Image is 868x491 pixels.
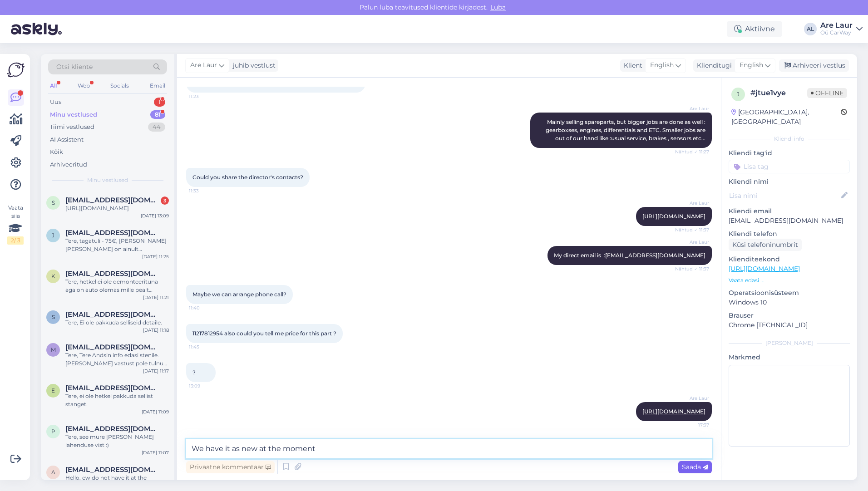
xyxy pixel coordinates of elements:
[729,265,800,273] a: [URL][DOMAIN_NAME]
[729,191,839,201] input: Lisa nimi
[731,108,841,127] div: [GEOGRAPHIC_DATA], [GEOGRAPHIC_DATA]
[65,310,160,319] span: seermann.janar@gmail.com
[51,469,55,476] span: a
[729,177,850,187] p: Kliendi nimi
[48,80,59,92] div: All
[186,461,275,473] div: Privaatne kommentaar
[650,60,674,70] span: English
[65,425,160,433] span: priit.kukk@hotmail.com
[192,330,336,337] span: 11217812954 also could you tell me price for this part ?
[141,212,169,219] div: [DATE] 13:09
[729,276,850,285] p: Vaata edasi ...
[189,93,223,100] span: 11:23
[192,369,196,376] span: ?
[729,288,850,298] p: Operatsioonisüsteem
[779,59,849,72] div: Arhiveeri vestlus
[729,353,850,362] p: Märkmed
[108,80,131,92] div: Socials
[737,91,740,98] span: j
[51,387,55,394] span: e
[729,298,850,307] p: Windows 10
[148,80,167,92] div: Email
[820,29,853,36] div: Oü CarWay
[729,206,850,216] p: Kliendi email
[190,60,217,70] span: Are Laur
[729,339,850,347] div: [PERSON_NAME]
[143,294,169,301] div: [DATE] 11:21
[51,428,55,435] span: p
[729,311,850,320] p: Brauser
[65,270,160,278] span: kmp0602@gmail.com
[65,351,169,368] div: Tere, Tere Andsin info edasi stenile. [PERSON_NAME] vastust pole tulnud siis helistage 5092308 võ...
[675,200,709,206] span: Are Laur
[729,135,850,143] div: Kliendi info
[675,105,709,112] span: Are Laur
[7,204,24,245] div: Vaata siia
[820,22,853,29] div: Are Laur
[642,213,705,220] a: [URL][DOMAIN_NAME]
[52,199,55,206] span: s
[807,88,847,98] span: Offline
[65,474,169,490] div: Hello, ew do not have it at the moment
[189,187,223,194] span: 11:33
[52,314,55,320] span: s
[65,384,160,392] span: erkitammepold@gmail.com
[142,449,169,456] div: [DATE] 11:07
[50,135,84,144] div: AI Assistent
[675,395,709,402] span: Are Laur
[50,160,87,169] div: Arhiveeritud
[605,252,705,259] a: [EMAIL_ADDRESS][DOMAIN_NAME]
[488,3,508,11] span: Luba
[7,61,25,79] img: Askly Logo
[189,304,223,311] span: 11:40
[65,433,169,449] div: Tere, see mure [PERSON_NAME] lahenduse vist :)
[50,147,63,157] div: Kõik
[729,148,850,158] p: Kliendi tag'id
[65,229,160,237] span: jannerikeske@gmail.com
[65,237,169,253] div: Tere, tagatuli - 75€, [PERSON_NAME] [PERSON_NAME] on ainult demonteeritaval autol ja vajab demont...
[154,98,165,107] div: 1
[51,273,55,280] span: k
[50,123,94,132] div: Tiimi vestlused
[186,439,712,458] textarea: We have it as new at the moment
[56,62,93,72] span: Otsi kliente
[142,253,169,260] div: [DATE] 11:25
[65,343,160,351] span: merisalumadis@gmail.com
[727,21,782,37] div: Aktiivne
[51,346,56,353] span: m
[65,204,169,212] div: [URL][DOMAIN_NAME]
[50,110,97,119] div: Minu vestlused
[52,232,54,239] span: j
[820,22,863,36] a: Are LaurOü CarWay
[161,196,169,205] div: 3
[65,466,160,474] span: autoostja24@mail.ru
[642,408,705,415] a: [URL][DOMAIN_NAME]
[740,60,763,70] span: English
[675,422,709,428] span: 17:37
[729,160,850,173] input: Lisa tag
[554,252,705,259] span: My direct email is :
[142,408,169,415] div: [DATE] 11:09
[143,327,169,334] div: [DATE] 11:18
[192,174,303,181] span: Could you share the director's contacts?
[87,176,128,184] span: Minu vestlused
[729,320,850,330] p: Chrome [TECHNICAL_ID]
[729,255,850,264] p: Klienditeekond
[65,319,169,327] div: Tere, Ei ole pakkuda selliseid detaile.
[150,110,165,119] div: 81
[65,278,169,294] div: Tere, hetkel ei ole demonteerituna aga on auto olemas mille pealt [PERSON_NAME]: 550€ ja 3 kuud g...
[7,236,24,245] div: 2 / 3
[729,239,802,251] div: Küsi telefoninumbrit
[682,463,708,471] span: Saada
[189,383,223,389] span: 13:09
[729,216,850,226] p: [EMAIL_ADDRESS][DOMAIN_NAME]
[189,344,223,350] span: 11:45
[76,80,92,92] div: Web
[620,61,642,70] div: Klient
[750,88,807,98] div: # jtue1vye
[546,118,707,142] span: Mainly selling spareparts, but bigger jobs are done as well : gearboxses, engines, differentials ...
[675,226,709,233] span: Nähtud ✓ 11:37
[65,196,160,204] span: service.renewauto@gmail.com
[675,239,709,245] span: Are Laur
[675,265,709,272] span: Nähtud ✓ 11:37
